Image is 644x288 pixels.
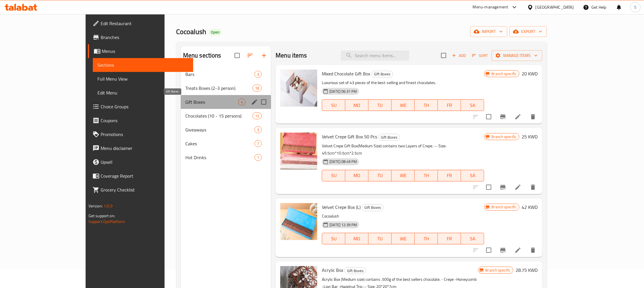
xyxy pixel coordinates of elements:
span: SU [324,235,343,243]
span: Branch specific [489,204,519,210]
span: FR [440,235,459,243]
span: Gift Boxes [185,99,238,105]
p: Velvet Crepe Gift Box(Medium Size) contains two Layers of Crepe. -- Size: 49.5cm*10.5cm*2.5cm [322,142,484,157]
span: 1 [255,155,261,160]
span: [DATE] 12:39 PM [327,222,359,228]
span: Acrylic Box [322,266,343,274]
a: Edit Menu [93,86,193,100]
span: Hot Drinks [185,154,254,161]
button: delete [526,110,540,124]
span: WE [394,171,412,180]
button: delete [526,243,540,257]
span: Bars [185,71,254,78]
button: delete [526,180,540,194]
div: Treats Boxes (2-3 person) [185,85,252,92]
span: Open [208,30,222,35]
div: Gift Boxes [371,71,393,78]
h6: 28.75 KWD [516,266,538,274]
div: items [252,112,262,119]
span: Get support on: [88,212,115,220]
button: WE [392,233,415,244]
span: Select to update [483,111,495,123]
div: Chocolates (10 - 15 persons) [185,112,252,119]
p: Luxurious set of 43 pieces of the best-selling and finest chocolates. [322,79,484,86]
span: TH [417,171,436,180]
span: TH [417,235,436,243]
button: SA [461,99,484,111]
span: Gift Boxes [362,204,383,211]
a: Full Menu View [93,72,193,86]
li: / [262,8,264,14]
button: SU [322,99,345,111]
span: Cakes [185,140,254,147]
a: Edit Restaurant [88,16,193,30]
a: Menu disclaimer [88,141,193,155]
span: Edit Restaurant [101,20,189,27]
span: 18 [253,86,261,91]
div: Gift Boxes4edit [181,95,271,109]
button: TH [415,99,438,111]
a: Menus [88,44,193,58]
a: Edit menu item [514,113,521,120]
span: Sections [293,8,310,14]
span: export [514,28,542,35]
div: Treats Boxes (2-3 person)18 [181,81,271,95]
span: MO [348,101,366,109]
div: Menu-management [473,4,508,11]
button: Branch-specific-item [496,110,510,124]
button: Add section [257,49,271,62]
span: Menus [273,8,287,14]
span: Full Menu View [97,75,189,82]
span: Grocery Checklist [101,186,189,193]
span: Gift Boxes [372,71,393,77]
span: Add [451,52,467,59]
span: FR [440,171,459,180]
nav: Menu sections [181,65,271,167]
button: edit [250,98,259,106]
a: Restaurants management [201,7,260,15]
span: Branches [101,34,189,41]
a: Edit menu item [514,247,521,254]
div: Bars3 [181,67,271,81]
button: TH [415,233,438,244]
li: / [289,8,291,14]
button: SA [461,233,484,244]
button: TU [368,233,392,244]
a: Promotions [88,127,193,141]
span: WE [394,101,412,109]
span: TU [371,171,389,180]
span: [DATE] 06:31 PM [327,89,359,94]
button: MO [345,233,368,244]
a: Coverage Report [88,169,193,183]
div: [GEOGRAPHIC_DATA] [536,4,574,10]
span: Menu disclaimer [101,145,189,152]
span: 3 [255,127,261,133]
img: Velvet Crepe Gift Box 50 Pcs [280,133,317,170]
button: TU [368,99,392,111]
span: SA [463,171,482,180]
button: SU [322,233,345,244]
span: Select section [438,49,450,62]
h6: 25 KWD [522,133,538,141]
button: SU [322,170,345,181]
span: 7 [255,141,261,146]
span: S [634,4,636,10]
span: Edit Menu [97,89,189,96]
img: Mixed Chocolate Gift Box [280,70,317,107]
span: Branch specific [483,267,513,273]
span: Branch specific [489,134,519,140]
h2: Menu sections [183,51,221,60]
button: TU [368,170,392,181]
li: / [197,8,199,14]
span: import [475,28,503,35]
span: Upsell [101,159,189,166]
button: Add [450,51,468,60]
span: WE [394,235,412,243]
span: Coverage Report [101,172,189,179]
span: 3 [255,72,261,77]
h6: 42 KWD [522,203,538,211]
span: SU [324,171,343,180]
